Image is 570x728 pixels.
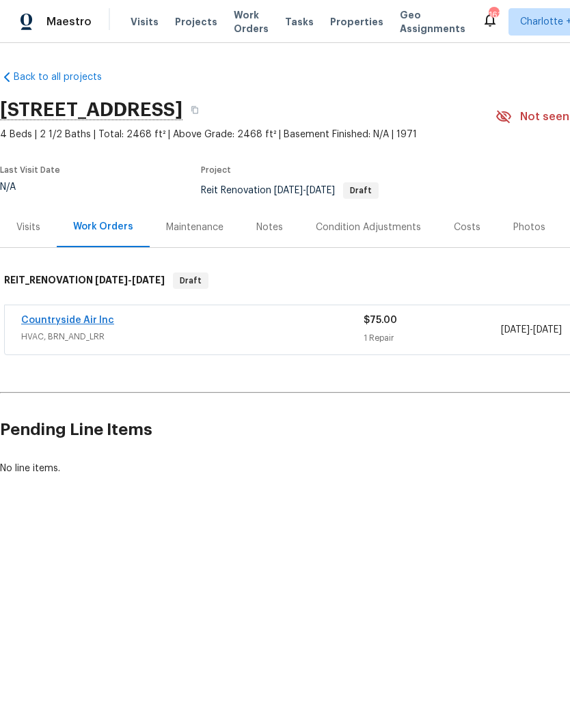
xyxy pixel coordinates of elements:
[501,323,562,337] span: -
[400,8,465,36] span: Geo Assignments
[330,15,383,29] span: Properties
[533,325,562,335] span: [DATE]
[256,221,283,234] div: Notes
[166,221,223,234] div: Maintenance
[316,221,421,234] div: Condition Adjustments
[274,186,303,195] span: [DATE]
[16,221,40,234] div: Visits
[234,8,269,36] span: Work Orders
[274,186,335,195] span: -
[95,275,165,285] span: -
[364,331,500,345] div: 1 Repair
[201,186,379,195] span: Reit Renovation
[4,272,165,289] h6: REIT_RENOVATION
[364,316,397,325] span: $75.00
[174,274,207,288] span: Draft
[489,8,498,22] div: 161
[175,15,217,29] span: Projects
[95,275,128,285] span: [DATE]
[306,186,335,195] span: [DATE]
[344,186,377,195] span: Draft
[501,325,530,335] span: [DATE]
[132,275,165,285] span: [DATE]
[513,221,545,234] div: Photos
[285,17,314,27] span: Tasks
[73,220,133,234] div: Work Orders
[454,221,480,234] div: Costs
[182,98,207,122] button: Copy Address
[131,15,159,29] span: Visits
[201,166,231,174] span: Project
[21,316,114,325] a: Countryside Air Inc
[21,330,364,344] span: HVAC, BRN_AND_LRR
[46,15,92,29] span: Maestro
